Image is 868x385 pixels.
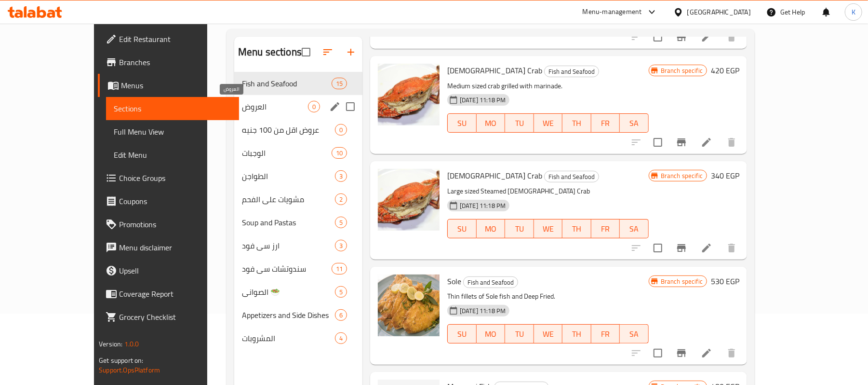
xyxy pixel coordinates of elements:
div: items [335,332,347,344]
button: Add section [339,41,362,64]
span: [DATE] 11:18 PM [456,201,509,210]
span: 11 [332,264,347,274]
div: Appetizers and Side Dishes [242,309,335,321]
a: Promotions [98,213,239,236]
a: Coupons [98,190,239,213]
div: items [335,124,347,136]
a: Support.OpsPlatform [99,364,160,376]
span: FR [595,116,616,130]
span: Edit Menu [114,149,231,161]
button: FR [591,219,620,238]
button: SU [447,324,476,344]
a: Edit menu item [701,137,712,148]
div: items [335,170,347,182]
span: Fish and Seafood [242,78,332,89]
span: Full Menu View [114,126,231,137]
span: مشويات علي الفحم [242,193,335,205]
span: Fish and Seafood [464,277,518,288]
span: Branch specific [657,66,707,75]
span: 2 [335,195,347,204]
a: Branches [98,51,239,74]
div: Fish and Seafood [544,171,599,182]
div: Menu-management [583,6,642,18]
button: SA [620,113,649,133]
span: Grocery Checklist [119,311,231,323]
span: ارز سي فود [242,240,335,251]
span: Choice Groups [119,172,231,184]
span: 5 [335,218,347,227]
div: items [335,309,347,321]
img: Sole [378,275,440,336]
a: Sections [106,97,239,120]
span: SA [624,327,645,341]
div: items [308,101,320,112]
span: [DATE] 11:18 PM [456,306,509,316]
span: 5 [335,288,347,297]
span: 0 [308,102,320,111]
img: Male Crab [378,169,440,231]
button: Branch-specific-item [670,131,693,154]
span: 6 [335,311,347,320]
div: items [335,217,347,228]
span: TU [509,222,530,236]
span: 1.0.0 [124,338,139,350]
span: Coupons [119,195,231,207]
img: Female Crab [378,64,440,125]
span: Edit Restaurant [119,33,231,45]
span: Select all sections [296,42,316,62]
span: Sort sections [316,41,339,64]
button: TU [505,324,534,344]
div: عروض اقل من 100 جنيه0 [234,118,362,141]
button: SU [447,219,476,238]
a: Menu disclaimer [98,236,239,259]
div: items [332,147,347,159]
span: SU [452,222,472,236]
a: Full Menu View [106,120,239,143]
button: TU [505,113,534,133]
span: 3 [335,172,347,181]
button: SU [447,113,476,133]
a: Upsell [98,259,239,282]
button: TH [562,219,591,238]
span: Fish and Seafood [545,66,599,77]
span: [DATE] 11:18 PM [456,96,509,105]
h6: 420 EGP [711,64,739,77]
span: K [852,7,855,17]
span: Fish and Seafood [545,171,599,182]
span: SA [624,222,645,236]
div: سندوتشات سي فود11 [234,257,362,280]
div: المشروبات4 [234,327,362,350]
div: Fish and Seafood [463,276,518,288]
button: MO [477,219,506,238]
span: TU [509,327,530,341]
span: العروض [242,101,308,112]
a: Edit Menu [106,143,239,166]
a: Edit Restaurant [98,27,239,51]
div: items [335,240,347,251]
button: WE [534,113,563,133]
div: Soup and Pastas5 [234,211,362,234]
div: الصواني 🥗5 [234,280,362,303]
span: MO [481,222,502,236]
button: delete [720,26,743,49]
span: 4 [335,334,347,343]
button: edit [328,99,342,114]
span: Select to update [648,343,668,363]
button: MO [477,324,506,344]
button: delete [720,342,743,365]
span: Sections [114,103,231,114]
span: 10 [332,149,347,158]
span: Soup and Pastas [242,217,335,228]
button: TH [562,324,591,344]
span: Promotions [119,219,231,230]
div: مشويات علي الفحم2 [234,188,362,211]
div: الصواني 🥗 [242,286,335,298]
button: FR [591,324,620,344]
span: Branch specific [657,171,707,180]
button: WE [534,324,563,344]
a: Grocery Checklist [98,305,239,329]
p: Thin fillets of Sole fish and Deep Fried. [447,290,649,302]
span: 15 [332,79,347,88]
button: TU [505,219,534,238]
